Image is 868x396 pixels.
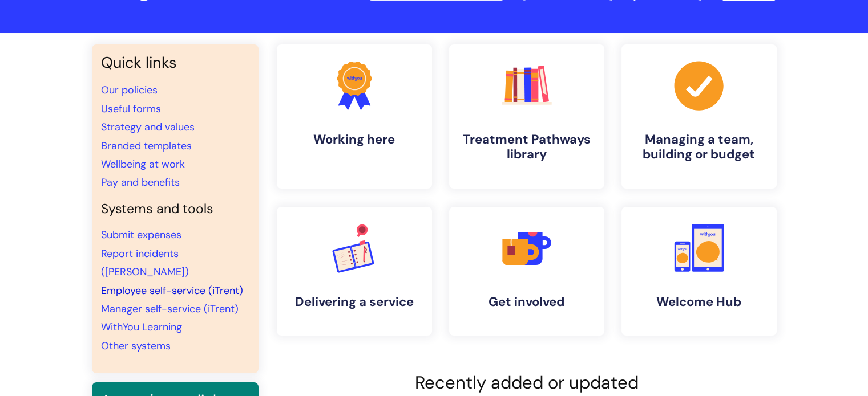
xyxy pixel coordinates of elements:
a: Strategy and values [101,120,195,134]
a: Wellbeing at work [101,157,185,171]
a: Get involved [449,207,604,336]
a: Useful forms [101,102,161,116]
a: Working here [277,44,432,189]
a: Manager self-service (iTrent) [101,302,239,316]
a: Pay and benefits [101,175,180,189]
h2: Recently added or updated [277,372,777,393]
h4: Working here [286,132,423,147]
h4: Welcome Hub [631,295,768,309]
a: Employee self-service (iTrent) [101,284,243,297]
h4: Delivering a service [286,295,423,309]
a: Report incidents ([PERSON_NAME]) [101,247,189,279]
h4: Managing a team, building or budget [631,132,768,162]
a: Branded templates [101,139,192,153]
a: WithYou Learning [101,320,182,334]
a: Welcome Hub [621,207,777,336]
a: Other systems [101,339,171,353]
h4: Treatment Pathways library [458,132,595,162]
a: Treatment Pathways library [449,44,604,189]
a: Delivering a service [277,207,432,336]
a: Managing a team, building or budget [621,44,777,189]
a: Submit expenses [101,228,181,242]
h4: Systems and tools [101,201,249,217]
a: Our policies [101,83,158,97]
h3: Quick links [101,54,249,72]
h4: Get involved [458,295,595,309]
